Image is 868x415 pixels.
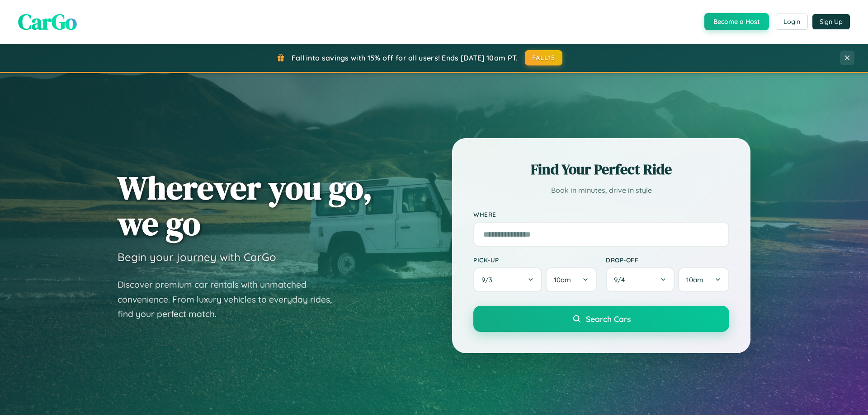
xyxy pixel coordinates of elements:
[473,210,729,218] label: Where
[525,50,563,65] button: FALL15
[118,170,373,241] h1: Wherever you go, we go
[481,275,497,284] span: 9 / 3
[614,275,629,284] span: 9 / 4
[18,7,77,37] span: CarGo
[292,53,518,62] span: Fall into savings with 15% off for all users! Ends [DATE] 10am PT.
[606,267,675,292] button: 9/4
[473,159,729,179] h2: Find Your Perfect Ride
[554,275,571,284] span: 10am
[776,14,808,30] button: Login
[586,314,631,324] span: Search Cars
[118,277,344,322] p: Discover premium car rentals with unmatched convenience. From luxury vehicles to everyday rides, ...
[473,184,729,197] p: Book in minutes, drive in style
[118,250,276,264] h3: Begin your journey with CarGo
[546,267,597,292] button: 10am
[473,306,729,332] button: Search Cars
[686,275,703,284] span: 10am
[678,267,729,292] button: 10am
[606,256,729,264] label: Drop-off
[812,14,850,29] button: Sign Up
[473,267,542,292] button: 9/3
[704,13,769,30] button: Become a Host
[473,256,597,264] label: Pick-up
